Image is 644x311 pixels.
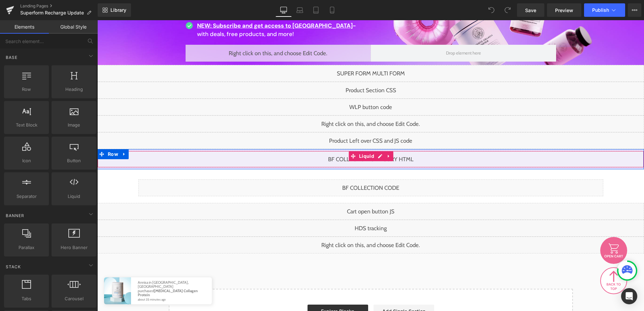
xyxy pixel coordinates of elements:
a: Expand / Collapse [23,129,31,139]
img: Prebiotic Collagen Protein [7,257,34,284]
span: Publish [592,7,609,13]
button: Publish [584,3,625,17]
span: Preview [555,7,573,14]
span: Row [9,129,23,139]
p: Annisa in [GEOGRAPHIC_DATA], [GEOGRAPHIC_DATA] purchased [40,260,108,281]
a: Tablet [308,3,324,17]
button: Undo [485,3,498,17]
div: Open Intercom Messenger [621,288,637,304]
span: Liquid [260,131,279,141]
span: Carousel [54,295,94,302]
span: Stack [5,264,22,270]
a: Expand / Collapse [287,131,296,141]
img: open-cart.svg [503,216,530,244]
span: Separator [6,193,47,200]
span: Icon [6,157,47,164]
img: back-to-top.svg [503,247,530,274]
span: Row [6,86,47,93]
span: Save [525,7,536,14]
span: - [255,2,259,9]
span: NEW: Subscribe and get access to [GEOGRAPHIC_DATA] [100,2,255,9]
button: Redo [501,3,514,17]
a: [MEDICAL_DATA] Collagen Protein [40,268,100,277]
a: Explore Blocks [210,284,271,298]
span: Library [110,7,126,13]
span: Text Block [6,122,47,129]
a: Laptop [292,3,308,17]
a: Desktop [276,3,292,17]
span: with deals, free products, and more! [100,10,259,19]
span: Base [5,54,18,61]
a: New Library [98,3,131,17]
a: Preview [547,3,581,17]
span: Hero Banner [54,244,94,251]
span: Liquid [54,193,94,200]
span: Tabs [6,295,47,302]
span: Button [54,157,94,164]
span: Superform Recharge Update [20,10,84,15]
button: More [628,3,641,17]
span: Image [54,122,94,129]
a: Landing Pages [20,3,98,9]
span: Heading [54,86,94,93]
span: Parallax [6,244,47,251]
small: about 35 minutes ago [40,278,106,281]
a: Add Single Section [276,284,337,298]
a: Global Style [49,20,98,34]
a: Mobile [324,3,340,17]
span: Banner [5,212,25,219]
